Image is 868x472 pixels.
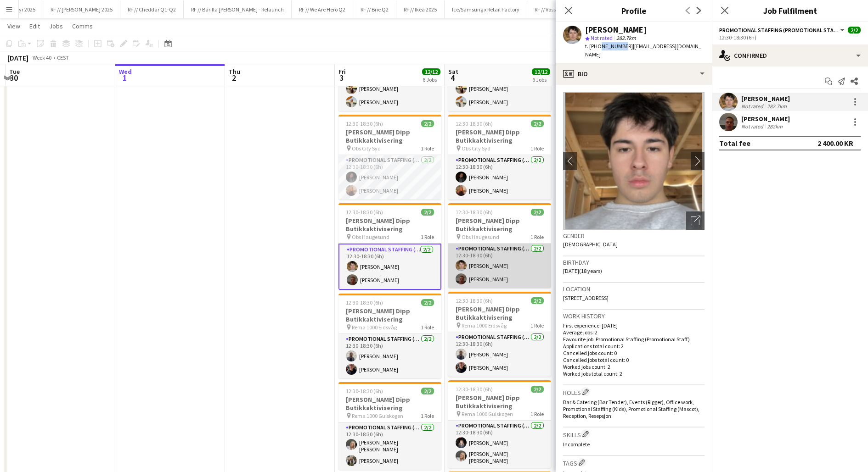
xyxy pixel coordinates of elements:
h3: [PERSON_NAME] Dipp Butikkaktivisering [338,217,441,233]
div: Confirmed [712,44,868,67]
span: Fri [338,67,346,76]
h3: Profile [556,5,712,17]
span: 1 Role [421,233,434,240]
span: Obs City Syd [462,145,490,152]
app-job-card: 12:30-18:30 (6h)2/2[PERSON_NAME] Dipp Butikkaktivisering Obs City Syd1 RolePromotional Staffing (... [448,115,551,200]
span: Sat [448,67,458,76]
span: 12:30-18:30 (6h) [346,209,383,216]
div: Bio [556,63,712,85]
app-job-card: 12:30-18:30 (6h)2/2[PERSON_NAME] Dipp Butikkaktivisering Rema 1000 Gulskogen1 RolePromotional Sta... [338,382,441,470]
h3: [PERSON_NAME] Dipp Butikkaktivisering [448,128,551,144]
button: RF // Ikea 2025 [396,0,445,18]
span: Promotional Staffing (Promotional Staff) [719,27,839,33]
app-job-card: 12:30-18:30 (6h)2/2[PERSON_NAME] Dipp Butikkaktivisering Obs Haugesund1 RolePromotional Staffing ... [448,203,551,288]
button: RF // We Are Hero Q2 [292,0,353,18]
span: Week 40 [30,54,53,61]
button: RF // [PERSON_NAME] 2025 [43,0,120,18]
span: 12:30-18:30 (6h) [346,120,383,127]
app-card-role: Promotional Staffing (Promotional Staff)2/212:30-18:30 (6h)[PERSON_NAME][PERSON_NAME] [338,244,441,290]
button: Promotional Staffing (Promotional Staff) [719,27,846,33]
app-card-role: Promotional Staffing (Promotional Staff)2/212:30-18:30 (6h)[PERSON_NAME][PERSON_NAME] [448,155,551,200]
span: 12/12 [422,68,440,75]
a: Comms [68,20,96,32]
span: Rema 1000 Gulskogen [352,412,403,419]
app-job-card: 12:30-18:30 (6h)2/2[PERSON_NAME] Dipp Butikkaktivisering Rema 1000 Gulskogen1 RolePromotional Sta... [448,380,551,468]
h3: [PERSON_NAME] Dipp Butikkaktivisering [448,217,551,233]
span: Obs Haugesund [352,233,389,240]
h3: Gender [563,232,705,240]
span: Not rated [591,34,613,41]
span: 2/2 [531,120,544,127]
a: Jobs [45,20,67,32]
app-card-role: Promotional Staffing (Promotional Staff)2/212:30-18:30 (6h)[PERSON_NAME][PERSON_NAME] [448,244,551,288]
div: 12:30-18:30 (6h)2/2[PERSON_NAME] Dipp Butikkaktivisering Rema 1000 Eidsvåg1 RolePromotional Staff... [448,292,551,377]
span: 2/2 [421,299,434,306]
button: RF // Cheddar Q1-Q2 [120,0,184,18]
span: 1 Role [421,324,434,331]
p: Favourite job: Promotional Staffing (Promotional Staff) [563,336,705,343]
span: 2/2 [531,297,544,304]
span: [DEMOGRAPHIC_DATA] [563,241,618,248]
span: Rema 1000 Eidsvåg [352,324,397,331]
span: 4 [447,72,458,83]
p: Average jobs: 2 [563,329,705,336]
div: Not rated [741,103,765,110]
span: [STREET_ADDRESS] [563,294,609,301]
span: 12:30-18:30 (6h) [456,120,493,127]
button: Ice/Samsung x Retail Factory [445,0,527,18]
a: Edit [26,20,44,32]
div: 2 400.00 KR [817,139,853,148]
span: Wed [119,67,132,76]
span: 2/2 [421,388,434,394]
h3: [PERSON_NAME] Dipp Butikkaktivisering [448,394,551,410]
span: 1 Role [530,233,544,240]
app-card-role: Promotional Staffing (Promotional Staff)2/212:30-18:30 (6h)[PERSON_NAME][PERSON_NAME] [PERSON_NAME] [448,421,551,468]
span: 12:30-18:30 (6h) [456,297,493,304]
p: Cancelled jobs total count: 0 [563,356,705,363]
span: Rema 1000 Gulskogen [462,411,513,417]
h3: Work history [563,312,705,320]
span: 12/12 [532,68,550,75]
span: 1 [118,72,132,83]
span: View [7,22,20,30]
h3: Skills [563,429,705,439]
h3: [PERSON_NAME] Dipp Butikkaktivisering [448,305,551,322]
span: 2 [227,72,240,83]
span: 1 Role [421,145,434,152]
app-card-role: Promotional Staffing (Promotional Staff)2/212:30-18:30 (6h)[PERSON_NAME][PERSON_NAME] [338,334,441,378]
h3: Birthday [563,258,705,267]
span: Obs Haugesund [462,233,499,240]
button: RF // Voss Cup + Kavli [527,0,591,18]
span: | [EMAIL_ADDRESS][DOMAIN_NAME] [585,43,701,58]
span: [DATE] (18 years) [563,267,602,274]
div: CEST [57,54,69,61]
div: 12:30-18:30 (6h)2/2[PERSON_NAME] Dipp Butikkaktivisering Obs City Syd1 RolePromotional Staffing (... [338,115,441,200]
span: 12:30-18:30 (6h) [346,388,383,394]
span: 1 Role [530,322,544,329]
div: 12:30-18:30 (6h) [719,34,861,41]
p: Cancelled jobs count: 0 [563,350,705,356]
img: Crew avatar or photo [563,92,705,230]
h3: [PERSON_NAME] Dipp Butikkaktivisering [338,395,441,412]
span: Comms [72,22,93,30]
div: [PERSON_NAME] [585,26,647,34]
span: 1 Role [530,411,544,417]
span: 2/2 [848,27,861,33]
span: Thu [229,67,240,76]
span: 30 [8,72,20,83]
span: Bar & Catering (Bar Tender), Events (Rigger), Office work, Promotional Staffing (Kids), Promotion... [563,399,699,419]
a: View [4,20,24,32]
span: Jobs [49,22,63,30]
app-job-card: 12:30-18:30 (6h)2/2[PERSON_NAME] Dipp Butikkaktivisering Rema 1000 Eidsvåg1 RolePromotional Staff... [338,294,441,378]
h3: [PERSON_NAME] Dipp Butikkaktivisering [338,307,441,323]
span: Rema 1000 Eidsvåg [462,322,507,329]
h3: Tags [563,458,705,467]
span: 2/2 [421,120,434,127]
span: Obs City Syd [352,145,381,152]
span: 2/2 [531,386,544,393]
app-card-role: Promotional Staffing (Promotional Staff)2/212:30-18:30 (6h)[PERSON_NAME][PERSON_NAME] [338,155,441,200]
div: Not rated [741,123,765,130]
